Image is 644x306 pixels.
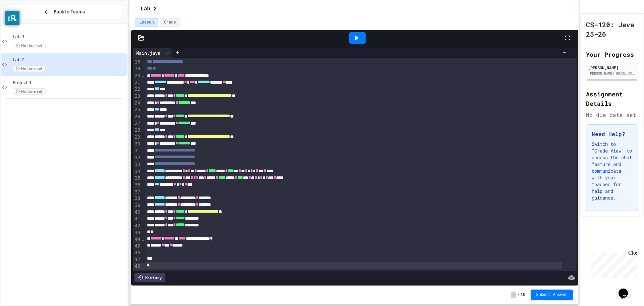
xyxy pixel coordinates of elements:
[13,43,46,49] span: No time set
[133,155,141,161] div: 32
[133,216,141,222] div: 41
[133,223,141,229] div: 42
[13,34,126,40] span: Lab 1
[586,50,638,59] h2: Your Progress
[133,73,141,79] div: 20
[133,100,141,106] div: 24
[616,279,637,299] iframe: chat widget
[133,79,141,86] div: 21
[133,134,141,141] div: 29
[133,182,141,188] div: 36
[133,59,141,65] div: 18
[133,243,141,250] div: 45
[133,86,141,93] div: 22
[133,120,141,127] div: 27
[531,290,573,300] button: Submit Answer
[133,49,164,56] div: Main.java
[586,111,638,119] div: No due date set
[133,48,172,58] div: Main.java
[6,5,122,19] button: Back to Teams
[133,189,141,195] div: 37
[54,8,85,15] span: Back to Teams
[588,64,636,71] div: [PERSON_NAME]
[133,141,141,147] div: 30
[133,209,141,216] div: 40
[133,236,141,243] div: 44
[133,147,141,154] div: 31
[133,175,141,182] div: 35
[5,11,19,25] button: privacy banner
[592,141,632,201] p: Switch to "Grade View" to access the chat feature and communicate with your teacher for help and ...
[13,80,126,86] span: Project 1
[3,3,46,43] div: Chat with us now!Close
[586,20,638,39] h1: CS-120: Java 25-26
[586,89,638,108] h2: Assignment Details
[135,273,165,282] div: History
[133,195,141,202] div: 38
[588,250,637,278] iframe: chat widget
[133,114,141,120] div: 26
[13,88,46,95] span: No time set
[133,93,141,100] div: 23
[592,130,632,138] h3: Need Help?
[160,18,180,27] button: Grade
[133,263,141,270] div: 48
[135,18,158,27] button: Lesson
[13,65,46,72] span: No time set
[133,106,141,113] div: 25
[521,292,525,298] span: 10
[511,292,516,298] span: -
[133,202,141,209] div: 39
[141,236,145,242] span: Fold line
[13,57,126,63] span: Lab 2
[133,250,141,256] div: 46
[133,127,141,134] div: 28
[133,161,141,168] div: 33
[133,65,141,72] div: 19
[588,71,636,76] div: [PERSON_NAME][EMAIL_ADDRESS][PERSON_NAME][DOMAIN_NAME]
[133,168,141,175] div: 34
[141,5,157,13] span: Lab 2
[133,256,141,263] div: 47
[141,73,145,78] span: Fold line
[133,229,141,236] div: 43
[536,292,568,298] span: Submit Answer
[518,292,520,298] span: /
